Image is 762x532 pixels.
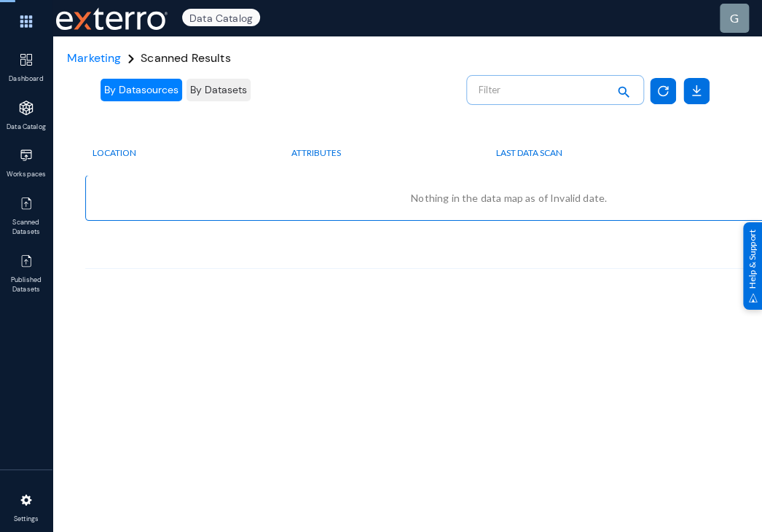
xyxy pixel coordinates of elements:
span: By Datasets [190,83,247,96]
span: g [730,11,739,25]
span: Data Catalog [182,9,260,26]
span: Nothing in the data map as of Invalid date. [411,192,607,204]
span: Dashboard [3,74,50,85]
span: Scanned Results [141,50,230,66]
span: Scanned Datasets [3,218,50,238]
span: Exterro [52,4,165,34]
img: help_support.svg [748,293,758,302]
a: Marketing [67,50,121,66]
span: Last Data Scan [496,148,562,158]
button: By Datasets [186,79,251,101]
span: Data Catalog [3,122,50,133]
img: icon-published.svg [19,254,34,268]
img: icon-applications.svg [19,101,34,115]
mat-icon: search [615,83,632,103]
span: Published Datasets [3,275,50,295]
span: By Datasources [104,83,178,96]
span: Workspaces [3,170,50,180]
span: Settings [3,515,50,525]
img: app launcher [4,6,48,37]
button: By Datasources [101,79,182,101]
div: Help & Support [743,222,762,310]
div: g [730,9,739,27]
img: icon-dashboard.svg [19,52,34,67]
input: Filter [479,79,607,101]
img: icon-published.svg [19,196,34,211]
img: exterro-work-mark.svg [56,7,168,30]
span: Location [93,148,136,158]
span: Attributes [291,148,341,158]
img: icon-settings.svg [19,493,34,507]
img: icon-workspace.svg [19,148,34,163]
